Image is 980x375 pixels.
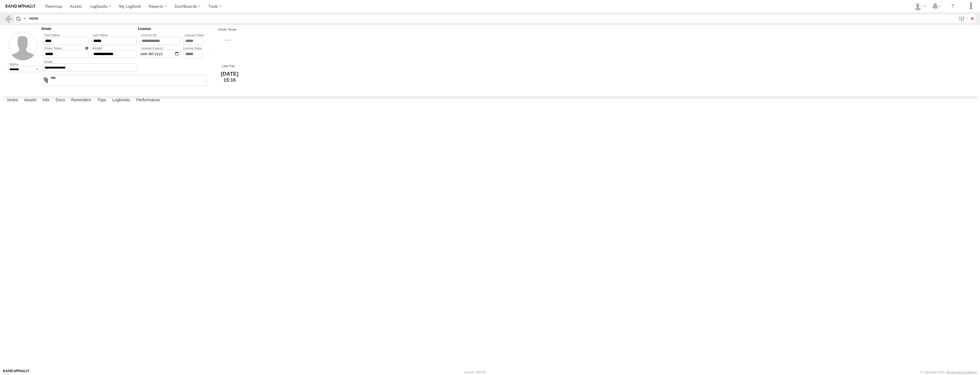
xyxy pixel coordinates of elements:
span: 15:16 [210,77,249,84]
img: rand-logo.svg [6,4,35,8]
a: Terms and Conditions [947,370,977,374]
label: Driver ID is a unique identifier of your choosing, e.g. Employee No., Licence Number [43,47,89,50]
label: Search Filter Options [957,15,969,23]
div: Average score based on the driver's last 7 days trips / Max score during the same period. [206,53,215,57]
label: Docs [53,96,68,104]
h5: License [138,27,205,31]
label: Assets [21,96,39,104]
div: Version: 306.00 [464,370,486,374]
label: Search Query [22,15,27,23]
span: [DATE] [221,71,238,77]
a: Back to previous Page [5,15,13,23]
label: Logbooks [109,96,133,104]
i: ? [948,2,957,11]
label: Trips [94,96,109,104]
a: Visit our Website [3,369,29,375]
label: Notes [4,96,21,104]
div: © Copyright 2025 - [920,370,977,374]
label: Info [40,96,52,104]
label: Performance [133,96,163,104]
label: Reminders [68,96,94,104]
div: Glenn Trevean [911,2,928,11]
h5: Driver [42,27,138,31]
